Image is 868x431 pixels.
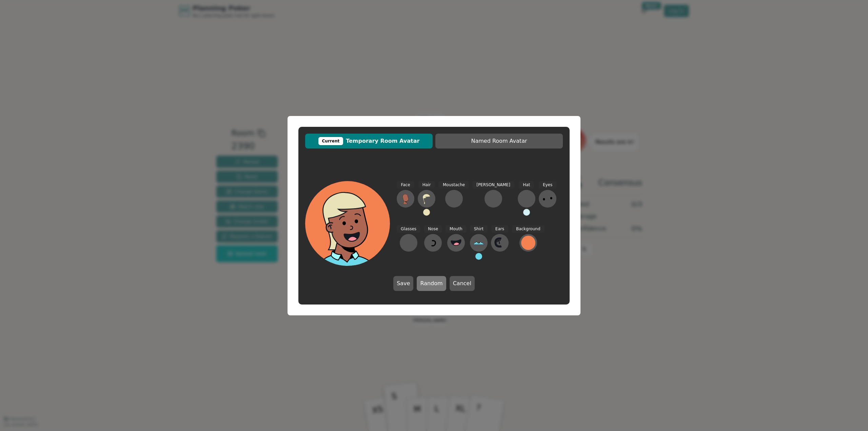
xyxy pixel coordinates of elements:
[397,181,414,189] span: Face
[424,225,442,233] span: Nose
[309,137,429,145] span: Temporary Room Avatar
[472,181,514,189] span: [PERSON_NAME]
[470,225,488,233] span: Shirt
[397,225,420,233] span: Glasses
[435,134,563,149] button: Named Room Avatar
[393,276,413,291] button: Save
[519,181,534,189] span: Hat
[318,137,343,145] div: Current
[439,137,559,145] span: Named Room Avatar
[446,225,467,233] span: Mouth
[539,181,556,189] span: Eyes
[491,225,508,233] span: Ears
[305,134,433,149] button: CurrentTemporary Room Avatar
[418,181,435,189] span: Hair
[512,225,545,233] span: Background
[439,181,469,189] span: Moustache
[450,276,475,291] button: Cancel
[417,276,446,291] button: Random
